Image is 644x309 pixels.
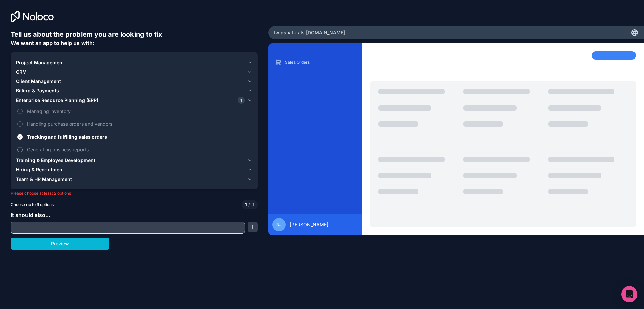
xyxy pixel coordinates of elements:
[16,77,252,86] button: Client Management
[16,59,64,66] span: Project Management
[247,201,254,208] span: 9
[27,133,251,140] span: Tracking and fulfilling sales orders
[16,105,252,156] div: Enterprise Resource Planning (ERP)1
[11,238,109,250] button: Preview
[274,29,345,36] span: twigsnaturals .[DOMAIN_NAME]
[17,147,23,152] button: Generating business reports
[17,121,23,127] button: Handling purchase orders and vendors
[27,108,251,115] span: Managing inventory
[274,57,357,208] div: scrollable content
[16,176,72,183] span: Team & HR Management
[16,58,252,67] button: Project Management
[16,87,59,94] span: Billing & Payments
[290,221,328,228] span: [PERSON_NAME]
[27,120,251,127] span: Handling purchase orders and vendors
[27,146,251,153] span: Generating business reports
[17,134,23,140] button: Tracking and fulfilling sales orders
[11,30,258,39] h6: Tell us about the problem you are looking to fix
[16,67,252,77] button: CRM
[16,157,95,164] span: Training & Employee Development
[11,202,54,208] span: Choose up to 9 options
[16,97,98,104] span: Enterprise Resource Planning (ERP)
[16,78,61,85] span: Client Management
[16,156,252,165] button: Training & Employee Development
[11,211,50,218] span: It should also...
[17,109,23,114] button: Managing inventory
[16,86,252,95] button: Billing & Payments
[16,165,252,175] button: Hiring & Recruitment
[285,60,356,65] p: Sales Orders
[245,201,247,208] span: 1
[16,69,27,75] span: CRM
[621,286,637,302] div: Open Intercom Messenger
[276,222,282,227] span: NJ
[238,97,245,104] span: 1
[11,191,258,196] p: Please choose at least 2 options
[16,175,252,184] button: Team & HR Management
[16,166,64,173] span: Hiring & Recruitment
[248,202,250,207] span: /
[16,95,252,105] button: Enterprise Resource Planning (ERP)1
[11,40,94,46] span: We want an app to help us with:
